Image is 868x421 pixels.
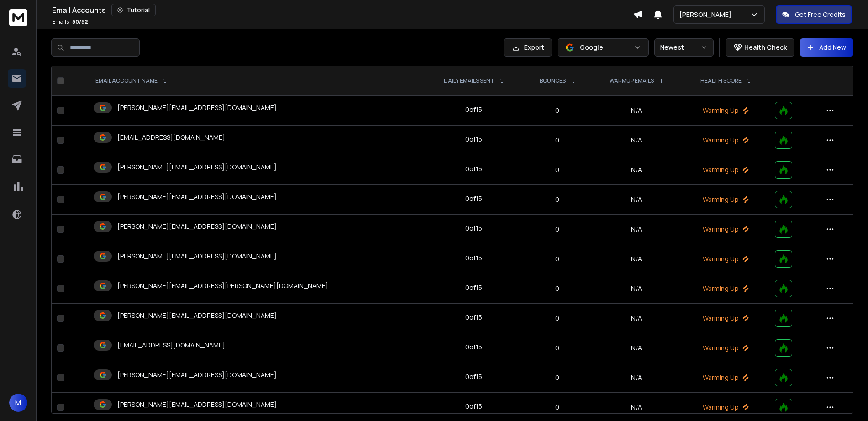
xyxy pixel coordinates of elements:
p: [PERSON_NAME][EMAIL_ADDRESS][PERSON_NAME][DOMAIN_NAME] [117,281,328,290]
p: 0 [529,373,585,382]
div: 0 of 15 [465,283,482,292]
p: Health Check [744,43,787,52]
div: EMAIL ACCOUNT NAME [95,77,167,84]
p: 0 [529,195,585,204]
button: M [9,394,27,412]
div: 0 of 15 [465,224,482,233]
td: N/A [591,244,682,274]
p: [PERSON_NAME][EMAIL_ADDRESS][DOMAIN_NAME] [117,192,277,201]
div: 0 of 15 [465,164,482,174]
td: N/A [591,155,682,185]
span: 50 / 52 [72,18,88,26]
td: N/A [591,333,682,363]
div: Email Accounts [52,4,633,16]
p: Warming Up [688,136,764,145]
p: Warming Up [688,254,764,263]
p: 0 [529,136,585,145]
td: N/A [591,274,682,304]
p: 0 [529,314,585,323]
p: [PERSON_NAME][EMAIL_ADDRESS][DOMAIN_NAME] [117,103,277,112]
p: [EMAIL_ADDRESS][DOMAIN_NAME] [117,133,225,142]
p: 0 [529,106,585,115]
p: Warming Up [688,314,764,323]
p: Warming Up [688,343,764,353]
p: 0 [529,343,585,353]
button: Export [504,38,552,57]
p: Google [580,43,630,52]
p: 0 [529,403,585,412]
p: Emails : [52,18,88,26]
p: [PERSON_NAME][EMAIL_ADDRESS][DOMAIN_NAME] [117,400,277,409]
div: 0 of 15 [465,194,482,203]
button: Newest [654,38,714,57]
div: 0 of 15 [465,342,482,352]
p: [EMAIL_ADDRESS][DOMAIN_NAME] [117,341,225,350]
p: Warming Up [688,225,764,234]
td: N/A [591,126,682,155]
p: DAILY EMAILS SENT [444,77,494,84]
p: Warming Up [688,195,764,204]
p: HEALTH SCORE [700,77,742,84]
p: 0 [529,225,585,234]
div: 0 of 15 [465,135,482,144]
button: Health Check [726,38,794,57]
button: Tutorial [111,4,156,16]
p: 0 [529,165,585,174]
p: [PERSON_NAME][EMAIL_ADDRESS][DOMAIN_NAME] [117,311,277,320]
p: [PERSON_NAME][EMAIL_ADDRESS][DOMAIN_NAME] [117,252,277,261]
p: BOUNCES [540,77,566,84]
button: Add New [800,38,853,57]
p: Get Free Credits [795,10,846,19]
p: WARMUP EMAILS [610,77,654,84]
div: 0 of 15 [465,372,482,381]
p: [PERSON_NAME] [679,10,735,19]
p: Warming Up [688,106,764,115]
div: 0 of 15 [465,313,482,322]
p: Warming Up [688,403,764,412]
p: [PERSON_NAME][EMAIL_ADDRESS][DOMAIN_NAME] [117,370,277,379]
td: N/A [591,96,682,126]
p: [PERSON_NAME][EMAIL_ADDRESS][DOMAIN_NAME] [117,163,277,172]
td: N/A [591,363,682,393]
td: N/A [591,304,682,333]
p: Warming Up [688,284,764,293]
td: N/A [591,215,682,244]
p: [PERSON_NAME][EMAIL_ADDRESS][DOMAIN_NAME] [117,222,277,231]
div: 0 of 15 [465,402,482,411]
p: Warming Up [688,165,764,174]
p: 0 [529,284,585,293]
p: Warming Up [688,373,764,382]
td: N/A [591,185,682,215]
p: 0 [529,254,585,263]
div: 0 of 15 [465,105,482,114]
div: 0 of 15 [465,253,482,263]
button: Get Free Credits [776,5,852,24]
